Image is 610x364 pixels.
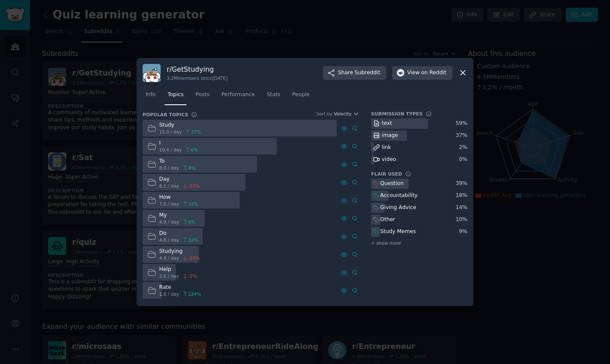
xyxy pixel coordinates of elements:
div: 18 % [456,192,467,200]
span: Share [338,69,380,77]
div: 10 % [456,216,467,224]
a: Topics [165,88,186,106]
div: Question [380,180,404,188]
div: 0 % [459,156,467,164]
span: 15.0 / day [159,129,182,135]
span: 6 % [191,147,198,153]
span: 10.4 / day [159,147,182,153]
span: + show more [371,240,401,246]
span: -10 % [188,255,200,261]
button: Velocity [334,111,359,117]
span: -10 % [188,183,200,189]
span: 4.8 / day [159,237,179,243]
div: Do [159,230,198,237]
span: 1.6 / day [159,291,179,297]
div: 14 % [456,204,467,212]
div: 59 % [456,120,467,127]
h3: Popular Topics [143,112,188,118]
span: on Reddit [421,69,446,77]
span: 32 % [188,237,198,243]
div: Rate [159,284,201,291]
span: Posts [195,91,209,99]
div: 3.2M members since [DATE] [167,75,228,81]
a: People [289,88,313,106]
span: Topics [168,91,183,99]
div: 37 % [456,132,467,140]
div: Study [159,121,201,129]
div: 9 % [459,228,467,236]
span: Velocity [334,111,351,117]
div: Studying [159,248,200,255]
span: Info [146,91,156,99]
div: video [382,156,396,164]
div: How [159,194,198,201]
a: Info [143,88,159,106]
span: Subreddit [355,69,380,77]
span: 4.9 / day [159,219,179,225]
span: 37 % [191,129,201,135]
button: ShareSubreddit [323,66,386,80]
div: Study Memes [380,228,416,236]
span: 2.6 / day [159,273,179,279]
span: View [407,69,446,77]
a: Posts [192,88,212,106]
div: 2 % [459,144,467,152]
div: Giving Advice [380,204,416,212]
div: text [382,120,392,127]
span: 31 % [188,201,198,207]
button: Viewon Reddit [392,66,452,80]
span: 224 % [188,291,201,297]
span: Stats [267,91,280,99]
h3: Submission Types [371,111,423,117]
h3: r/ GetStudying [167,65,228,74]
div: I [159,140,198,147]
h3: Flair Used [371,171,402,177]
span: Performance [221,91,255,99]
span: 6 % [188,219,195,225]
div: To [159,158,195,165]
a: Stats [264,88,283,106]
div: Sort by [316,111,332,117]
div: Accountability [380,192,418,200]
div: Other [380,216,395,224]
span: -1 % [188,273,197,279]
img: GetStudying [143,64,161,82]
div: link [382,144,391,152]
a: Performance [218,88,258,106]
div: 39 % [456,180,467,188]
span: 8.1 / day [159,183,179,189]
span: 4.4 / day [159,255,179,261]
span: 7.6 / day [159,201,179,207]
div: Help [159,266,197,273]
div: Day [159,176,200,183]
div: My [159,212,195,219]
span: 8.9 / day [159,165,179,171]
span: People [292,91,310,99]
span: 4 % [188,165,195,171]
div: image [382,132,398,140]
